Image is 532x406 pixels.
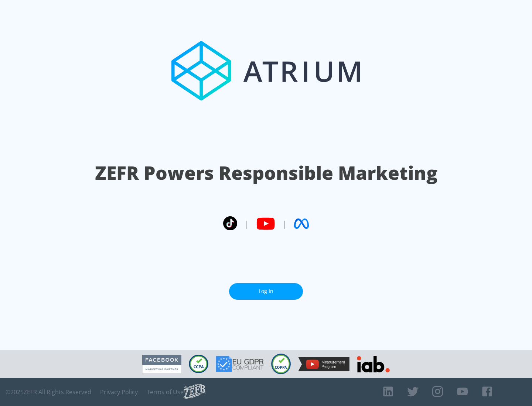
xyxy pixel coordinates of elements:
h1: ZEFR Powers Responsible Marketing [95,160,437,186]
img: IAB [357,356,390,372]
img: YouTube Measurement Program [298,357,349,371]
span: | [282,218,287,229]
img: GDPR Compliant [216,356,264,372]
span: | [245,218,249,229]
img: COPPA Compliant [271,354,291,374]
img: CCPA Compliant [189,355,208,373]
a: Log In [229,283,303,300]
span: © 2025 ZEFR All Rights Reserved [6,388,91,396]
img: Facebook Marketing Partner [142,355,181,374]
a: Privacy Policy [100,388,138,396]
a: Terms of Use [147,388,184,396]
